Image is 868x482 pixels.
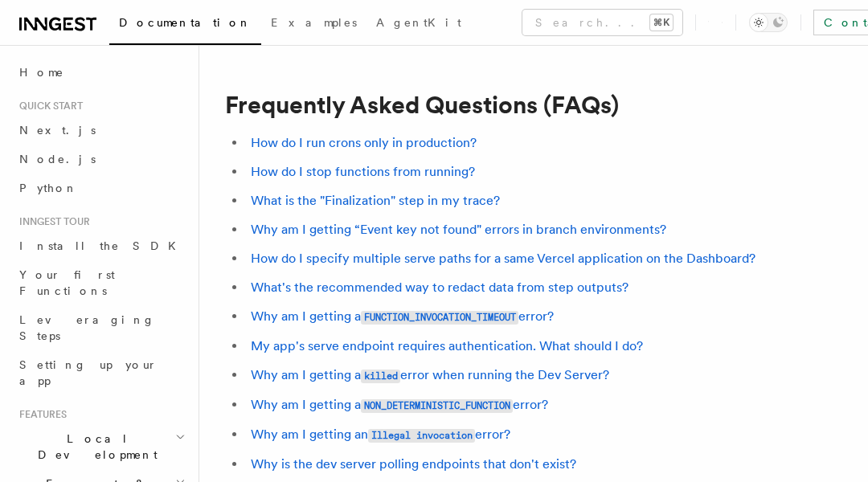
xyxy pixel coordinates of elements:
a: Next.js [13,116,189,145]
h1: Frequently Asked Questions (FAQs) [225,90,842,119]
a: Python [13,174,189,202]
a: Documentation [109,5,261,45]
a: How do I run crons only in production? [251,135,477,150]
span: Local Development [13,431,175,463]
a: Why am I getting aNON_DETERMINISTIC_FUNCTIONerror? [251,397,548,412]
span: Install the SDK [19,239,186,252]
a: Your first Functions [13,260,189,305]
a: How do I stop functions from running? [251,164,475,179]
code: FUNCTION_INVOCATION_TIMEOUT [361,311,518,325]
button: Local Development [13,424,189,469]
span: Leveraging Steps [19,313,155,342]
a: Setting up your app [13,350,189,395]
a: My app's serve endpoint requires authentication. What should I do? [251,338,643,353]
button: Toggle dark mode [749,13,788,32]
a: Why am I getting “Event key not found" errors in branch environments? [251,222,666,237]
kbd: ⌘K [650,14,673,31]
a: Why is the dev server polling endpoints that don't exist? [251,456,576,472]
a: What's the recommended way to redact data from step outputs? [251,280,628,295]
a: AgentKit [366,5,471,43]
a: Why am I getting aFUNCTION_INVOCATION_TIMEOUTerror? [251,308,554,324]
a: Why am I getting akillederror when running the Dev Server? [251,367,609,382]
span: Home [19,64,64,80]
code: Illegal invocation [368,429,475,443]
code: killed [361,370,400,383]
span: Features [13,408,67,421]
a: Install the SDK [13,231,189,260]
span: Documentation [119,16,252,29]
a: What is the "Finalization" step in my trace? [251,193,500,208]
span: AgentKit [376,16,461,29]
a: Why am I getting anIllegal invocationerror? [251,427,510,442]
a: How do I specify multiple serve paths for a same Vercel application on the Dashboard? [251,251,755,266]
span: Setting up your app [19,358,158,387]
code: NON_DETERMINISTIC_FUNCTION [361,399,513,413]
a: Leveraging Steps [13,305,189,350]
span: Examples [271,16,357,29]
span: Next.js [19,124,96,137]
a: Examples [261,5,366,43]
span: Python [19,182,78,194]
a: Home [13,58,189,87]
span: Node.js [19,153,96,165]
span: Your first Functions [19,268,115,297]
a: Node.js [13,145,189,174]
span: Inngest tour [13,215,90,228]
button: Search...⌘K [522,10,682,35]
span: Quick start [13,100,83,112]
